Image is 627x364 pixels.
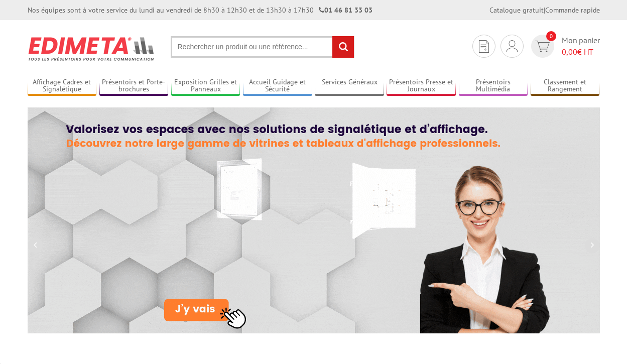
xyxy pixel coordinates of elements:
span: Mon panier [562,35,600,58]
div: Nos équipes sont à votre service du lundi au vendredi de 8h30 à 12h30 et de 13h30 à 17h30 [28,5,372,15]
a: devis rapide 0 Mon panier 0,00€ HT [529,35,600,58]
a: Présentoirs Presse et Journaux [387,78,456,94]
a: Exposition Grilles et Panneaux [171,78,240,94]
strong: 01 46 81 33 03 [319,6,372,15]
img: devis rapide [479,40,489,53]
a: Accueil Guidage et Sécurité [243,78,312,94]
input: Rechercher un produit ou une référence... [171,36,354,58]
a: Services Généraux [315,78,384,94]
img: Présentoir, panneau, stand - Edimeta - PLV, affichage, mobilier bureau, entreprise [28,30,156,67]
a: Présentoirs Multimédia [459,78,528,94]
a: Catalogue gratuit [489,6,544,15]
input: rechercher [332,36,354,58]
span: 0,00 [562,47,577,57]
a: Classement et Rangement [531,78,600,94]
a: Affichage Cadres et Signalétique [28,78,97,94]
a: Présentoirs et Porte-brochures [99,78,169,94]
img: devis rapide [535,41,550,52]
span: € HT [562,46,600,58]
a: Commande rapide [545,6,600,15]
div: | [489,5,600,15]
img: devis rapide [507,40,518,52]
span: 0 [546,31,556,41]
